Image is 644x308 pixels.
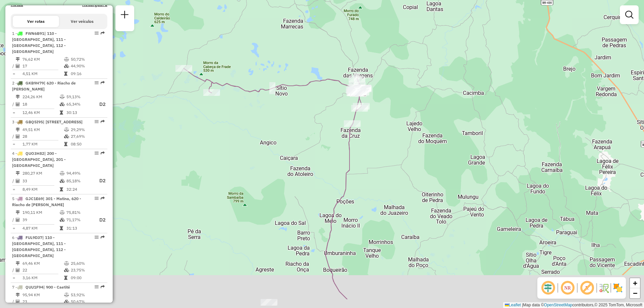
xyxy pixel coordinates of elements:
[12,31,66,54] span: 1 -
[623,8,636,21] a: Exibir filtros
[25,196,43,201] span: GJC1E69
[64,261,69,265] i: % de utilização do peso
[22,225,59,232] td: 4,87 KM
[16,218,20,222] i: Total de Atividades
[66,209,93,216] td: 75,81%
[612,283,623,293] img: Exibir/Ocultar setores
[64,64,69,68] i: % de utilização da cubagem
[633,279,637,287] span: +
[22,56,64,63] td: 76,62 KM
[22,63,64,69] td: 17
[22,141,64,147] td: 1,77 KM
[66,94,93,100] td: 59,13%
[94,101,106,108] p: D2
[60,102,65,106] i: % de utilização da cubagem
[94,216,106,224] p: D2
[60,171,65,175] i: % de utilização do peso
[505,303,521,307] a: Leaflet
[60,226,63,230] i: Tempo total em rota
[64,276,67,280] i: Tempo total em rota
[16,171,20,175] i: Distância Total
[13,16,59,27] button: Ver rotas
[64,128,69,132] i: % de utilização do peso
[25,31,44,36] span: FWN6B91
[101,31,105,35] em: Rota exportada
[12,80,76,91] span: | 620 - Riacho de [PERSON_NAME]
[22,94,59,100] td: 224,26 KM
[22,100,59,109] td: 18
[70,292,104,298] td: 53,92%
[95,31,99,35] em: Opções
[22,298,64,305] td: 23
[60,179,65,183] i: % de utilização da cubagem
[70,133,104,140] td: 27,69%
[12,151,66,168] span: 4 -
[22,70,64,77] td: 4,51 KM
[95,151,99,155] em: Opções
[22,209,59,216] td: 190,11 KM
[64,293,69,297] i: % de utilização do peso
[12,63,15,69] td: /
[503,302,644,308] div: Map data © contributors,© 2025 TomTom, Microsoft
[64,134,69,138] i: % de utilização da cubagem
[70,298,104,305] td: 50,67%
[12,196,81,207] span: | 301 - Matina, 620 - Riacho de [PERSON_NAME]
[16,261,20,265] i: Distância Total
[16,128,20,132] i: Distância Total
[22,267,64,273] td: 22
[579,280,595,296] span: Exibir rótulo
[630,288,640,298] a: Zoom out
[101,151,105,155] em: Rota exportada
[16,300,20,304] i: Total de Atividades
[12,235,66,258] span: 6 -
[11,2,23,7] h4: Rotas
[70,260,104,267] td: 25,60%
[12,196,81,207] span: 5 -
[22,133,64,140] td: 28
[64,268,69,272] i: % de utilização da cubagem
[12,119,83,124] span: 3 -
[12,133,15,140] td: /
[59,16,105,27] button: Ver veículos
[25,151,44,156] span: QUO3H82
[12,186,15,193] td: =
[64,142,67,146] i: Tempo total em rota
[16,57,20,61] i: Distância Total
[60,187,63,191] i: Tempo total em rota
[522,303,523,307] span: |
[12,100,15,109] td: /
[101,81,105,85] em: Rota exportada
[60,111,63,115] i: Tempo total em rota
[16,95,20,99] i: Distância Total
[66,177,93,185] td: 85,18%
[60,210,65,214] i: % de utilização do peso
[16,134,20,138] i: Total de Atividades
[22,177,59,185] td: 33
[43,119,83,124] span: | [STREET_ADDRESS]
[540,280,556,296] span: Ocultar deslocamento
[101,285,105,289] em: Rota exportada
[25,119,43,124] span: GBQ5I95
[12,216,15,224] td: /
[64,300,69,304] i: % de utilização da cubagem
[12,177,15,185] td: /
[101,120,105,124] em: Rota exportada
[22,260,64,267] td: 69,46 KM
[12,109,15,116] td: =
[66,109,93,116] td: 30:13
[66,225,93,232] td: 31:13
[70,274,104,281] td: 09:00
[70,267,104,273] td: 23,75%
[95,120,99,124] em: Opções
[16,293,20,297] i: Distância Total
[16,64,20,68] i: Total de Atividades
[22,216,59,224] td: 39
[25,285,43,290] span: QUU1F94
[66,170,93,177] td: 94,49%
[60,95,65,99] i: % de utilização do peso
[25,80,44,85] span: GKB9H79
[630,278,640,288] a: Zoom in
[633,289,637,297] span: −
[12,141,15,147] td: =
[70,56,104,63] td: 50,72%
